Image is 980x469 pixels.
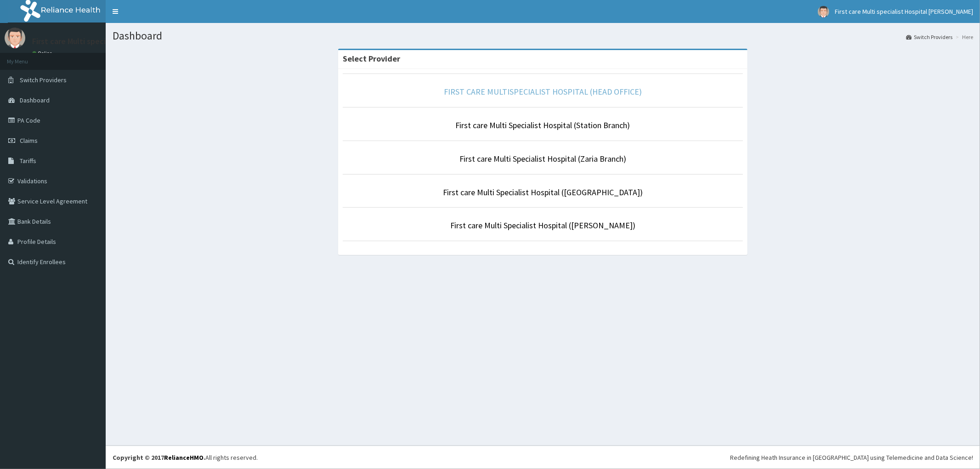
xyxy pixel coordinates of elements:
span: First care Multi specialist Hospital [PERSON_NAME] [835,7,973,16]
strong: Select Provider [343,53,400,64]
h1: Dashboard [113,30,973,42]
p: First care Multi specialist Hospital [PERSON_NAME] [32,37,215,45]
span: Claims [20,136,38,145]
img: User Image [818,6,829,17]
li: Here [953,33,973,41]
a: First care Multi Specialist Hospital ([GEOGRAPHIC_DATA]) [443,187,643,198]
footer: All rights reserved. [106,446,980,469]
a: RelianceHMO [164,453,204,462]
a: First care Multi Specialist Hospital ([PERSON_NAME]) [450,220,635,231]
strong: Copyright © 2017 . [113,453,205,462]
div: Redefining Heath Insurance in [GEOGRAPHIC_DATA] using Telemedicine and Data Science! [730,453,973,462]
a: First care Multi Specialist Hospital (Station Branch) [456,120,630,130]
a: First care Multi Specialist Hospital (Zaria Branch) [459,153,626,164]
span: Dashboard [20,96,50,104]
span: Switch Providers [20,76,67,84]
a: Online [32,50,54,57]
a: Switch Providers [906,33,952,41]
img: User Image [5,28,25,48]
a: FIRST CARE MULTISPECIALIST HOSPITAL (HEAD OFFICE) [444,86,642,97]
span: Tariffs [20,157,36,165]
